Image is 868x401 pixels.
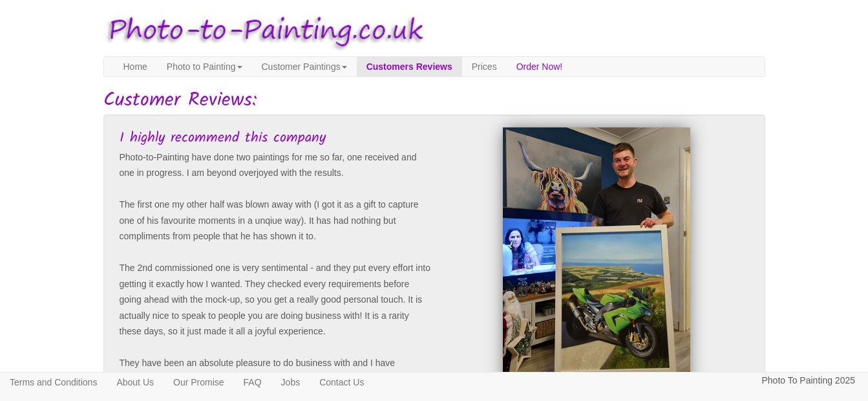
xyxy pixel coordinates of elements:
[761,373,855,389] p: Photo To Painting 2025
[120,131,431,146] h3: I highly recommend this company
[234,373,271,392] a: FAQ
[252,57,357,76] a: Customer Paintings
[107,373,164,392] a: About Us
[357,57,462,76] a: Customers Reviews
[114,57,157,76] a: Home
[271,373,310,392] a: Jobs
[97,6,428,56] img: Photo to Painting
[164,373,234,392] a: Our Promise
[507,57,573,76] a: Order Now!
[103,90,765,111] h1: Customer Reviews:
[310,373,374,392] a: Contact Us
[462,57,507,76] a: Prices
[157,57,252,76] a: Photo to Painting
[503,127,690,386] img: Leanne Hackett's Finished Painting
